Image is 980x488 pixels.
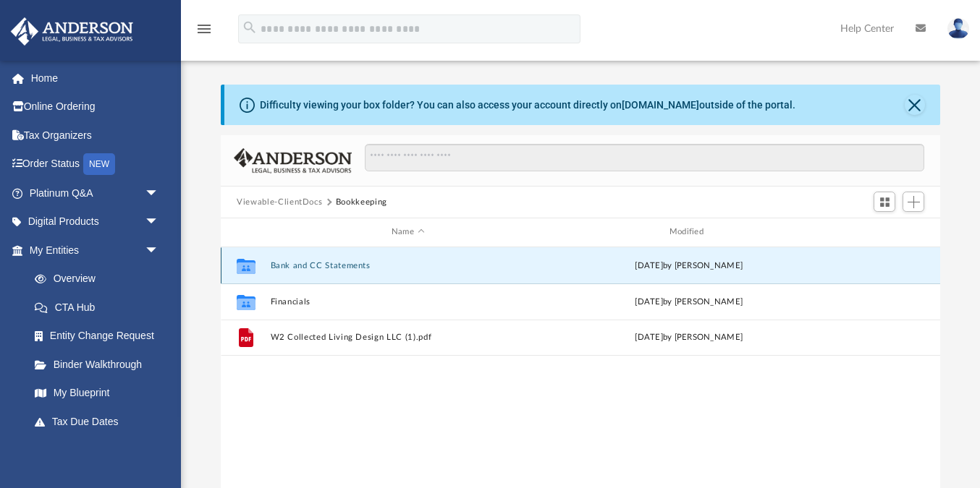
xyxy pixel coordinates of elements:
a: Entity Change Request [20,322,181,351]
div: id [832,226,934,239]
a: Tax Due Dates [20,407,181,436]
span: arrow_drop_down [145,236,174,265]
div: NEW [83,153,115,175]
a: menu [195,27,213,38]
div: id [227,226,263,239]
span: arrow_drop_down [145,179,174,208]
div: [DATE] by [PERSON_NAME] [552,331,827,344]
span: arrow_drop_down [145,207,174,237]
button: Bank and CC Statements [271,261,546,270]
button: Bookkeeping [336,196,387,209]
i: menu [195,20,213,38]
a: My Entitiesarrow_drop_down [10,236,181,265]
button: Switch to Grid View [874,192,895,212]
a: Digital Productsarrow_drop_down [10,207,181,236]
i: search [242,20,258,35]
a: Binder Walkthrough [20,350,181,379]
a: Tax Organizers [10,121,181,150]
a: My Blueprint [20,379,174,408]
a: Platinum Q&Aarrow_drop_down [10,179,181,207]
span: arrow_drop_down [145,436,174,466]
button: Add [903,192,924,212]
div: Difficulty viewing your box folder? You can also access your account directly on outside of the p... [260,98,795,113]
a: Online Ordering [10,93,181,121]
button: Financials [271,297,546,307]
img: User Pic [947,18,969,39]
div: [DATE] by [PERSON_NAME] [552,295,827,308]
a: [DOMAIN_NAME] [622,99,699,111]
button: Viewable-ClientDocs [237,196,322,209]
div: Name [270,226,545,239]
div: [DATE] by [PERSON_NAME] [552,259,827,272]
a: My Anderson Teamarrow_drop_down [10,436,174,465]
a: Overview [20,265,181,294]
input: Search files and folders [365,144,924,171]
button: Close [905,95,925,115]
a: CTA Hub [20,293,181,322]
img: Anderson Advisors Platinum Portal [7,17,138,46]
div: Modified [552,226,827,239]
button: W2 Collected Living Design LLC (1).pdf [271,333,546,342]
a: Order StatusNEW [10,150,181,179]
a: Home [10,64,181,93]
